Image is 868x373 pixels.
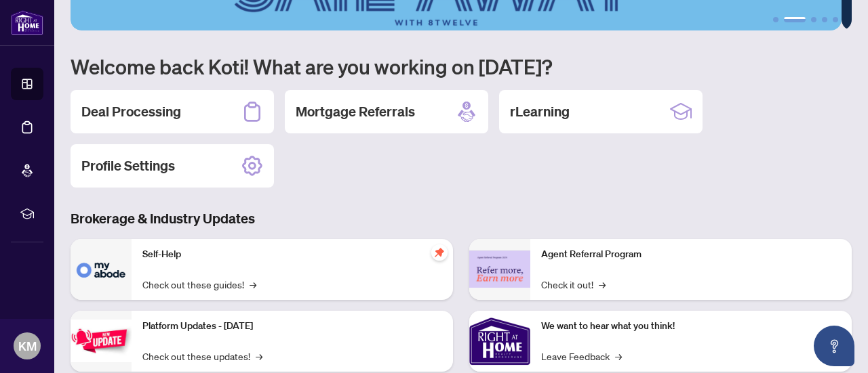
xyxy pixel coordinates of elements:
h2: Mortgage Referrals [296,102,415,121]
p: We want to hear what you think! [541,319,841,334]
button: 3 [811,17,816,22]
h2: Deal Processing [81,102,181,121]
a: Leave Feedback→ [541,349,622,364]
img: We want to hear what you think! [469,311,530,372]
img: Agent Referral Program [469,250,530,288]
p: Platform Updates - [DATE] [142,319,442,334]
a: Check out these updates!→ [142,349,262,364]
img: logo [11,10,43,35]
span: pushpin [431,244,448,261]
p: Agent Referral Program [541,247,841,262]
a: Check it out!→ [541,277,606,292]
img: Platform Updates - July 21, 2025 [71,320,132,362]
button: 4 [822,17,827,22]
p: Self-Help [142,247,442,262]
h1: Welcome back Koti! What are you working on [DATE]? [71,53,852,79]
span: KM [18,336,37,355]
span: → [256,349,262,364]
a: Check out these guides!→ [142,277,256,292]
h3: Brokerage & Industry Updates [71,209,852,228]
span: → [250,277,256,292]
button: 2 [784,17,806,22]
img: Self-Help [71,239,132,300]
span: → [599,277,606,292]
span: → [615,349,622,364]
h2: Profile Settings [81,156,175,175]
button: Open asap [814,326,854,366]
button: 1 [773,17,778,22]
button: 5 [833,17,838,22]
h2: rLearning [510,102,570,121]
